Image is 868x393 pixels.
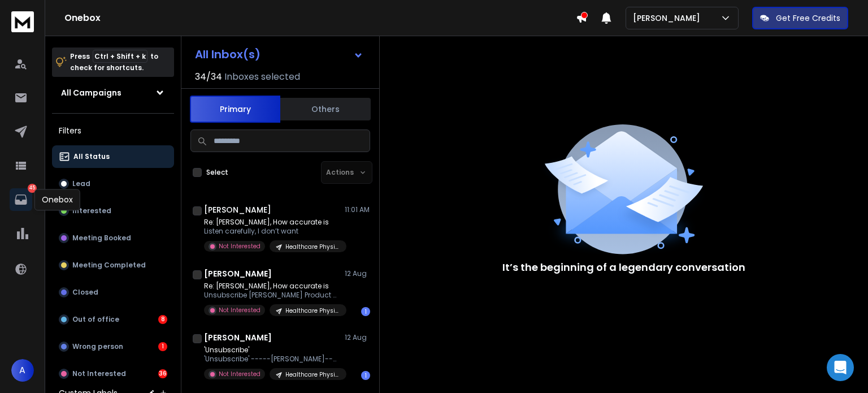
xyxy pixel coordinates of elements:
button: All Inbox(s) [186,43,372,66]
p: It’s the beginning of a legendary conversation [502,260,745,275]
p: Not Interested [72,369,126,378]
p: 45 [28,184,37,193]
p: Re: [PERSON_NAME], How accurate is [204,282,340,291]
label: Select [206,168,228,177]
p: Not Interested [219,370,261,378]
img: logo [11,11,34,32]
p: Healthcare Physicians Lists [285,243,340,251]
p: All Status [73,152,110,161]
button: A [11,359,34,382]
p: Meeting Booked [72,234,131,243]
p: Listen carefully, I don’t want [204,227,340,236]
div: Onebox [34,189,80,210]
button: Interested [52,200,174,222]
button: Others [280,97,371,122]
p: Lead [72,179,90,188]
h3: Filters [52,123,174,139]
h1: [PERSON_NAME] [204,268,272,279]
p: Closed [72,288,98,297]
button: Meeting Booked [52,227,174,249]
h1: All Campaigns [61,87,121,98]
p: Re: [PERSON_NAME], How accurate is [204,218,340,227]
button: Primary [190,96,280,123]
p: [PERSON_NAME] [633,12,705,24]
button: All Status [52,145,174,168]
p: Healthcare Physicians Lists [285,370,340,379]
h1: All Inbox(s) [195,49,261,60]
button: Wrong person1 [52,335,174,358]
p: 'Unsubscribe' [204,346,340,355]
span: Ctrl + Shift + k [93,50,147,63]
p: Press to check for shortcuts. [70,51,158,74]
h1: [PERSON_NAME] [204,204,271,215]
p: Unsubscribe [PERSON_NAME] Product Marketing [204,291,340,300]
a: 45 [10,188,32,211]
button: Not Interested36 [52,362,174,385]
h1: Onebox [64,11,576,25]
h3: Inboxes selected [224,70,300,84]
h1: [PERSON_NAME] [204,332,272,343]
button: Lead [52,172,174,195]
p: 'Unsubscribe' -----[PERSON_NAME]----- Von: [PERSON_NAME] [204,355,340,364]
p: Meeting Completed [72,261,146,270]
p: Interested [72,206,111,215]
p: Healthcare Physicians Lists [285,306,340,315]
div: Open Intercom Messenger [827,354,854,381]
div: 36 [158,369,167,378]
p: Wrong person [72,342,123,351]
button: Out of office8 [52,308,174,331]
div: 1 [361,371,370,380]
button: Meeting Completed [52,254,174,277]
p: Out of office [72,315,119,324]
button: All Campaigns [52,81,174,104]
span: 34 / 34 [195,70,222,84]
div: 1 [158,342,167,351]
button: Get Free Credits [752,7,848,29]
div: 8 [158,315,167,324]
p: 11:01 AM [345,205,370,214]
p: Not Interested [219,306,261,314]
p: 12 Aug [345,269,370,278]
div: 1 [361,307,370,316]
p: 12 Aug [345,333,370,342]
button: Closed [52,281,174,304]
p: Get Free Credits [776,12,840,24]
p: Not Interested [219,242,261,251]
